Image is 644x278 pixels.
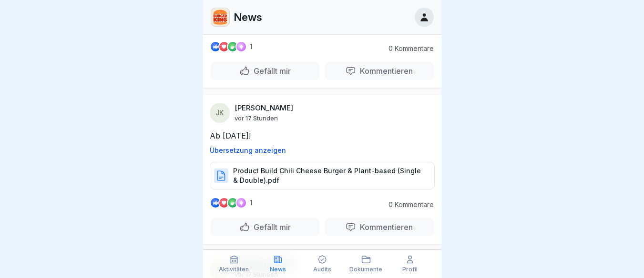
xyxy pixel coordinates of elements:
div: JK [210,103,230,123]
p: 0 Kommentare [381,45,434,52]
p: Profil [402,266,418,273]
p: 0 Kommentare [381,201,434,208]
p: Dokumente [349,266,382,273]
p: Übersetzung anzeigen [210,147,435,154]
img: w2f18lwxr3adf3talrpwf6id.png [211,8,229,26]
p: 1 [250,43,252,50]
p: Kommentieren [356,66,413,76]
p: News [270,266,286,273]
p: Audits [313,266,331,273]
p: vor 17 Stunden [235,114,278,122]
p: Kommentieren [356,222,413,232]
p: 1 [250,199,252,207]
p: Gefällt mir [250,66,291,76]
p: Aktivitäten [219,266,249,273]
p: Ab [DATE]! [210,130,435,141]
p: Product Build Chili Cheese Burger & Plant-based (Single & Double).pdf [233,166,425,185]
p: [PERSON_NAME] [235,104,293,112]
p: Gefällt mir [250,222,291,232]
p: News [234,11,262,23]
a: Product Build Chili Cheese Burger & Plant-based (Single & Double).pdf [210,175,435,185]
